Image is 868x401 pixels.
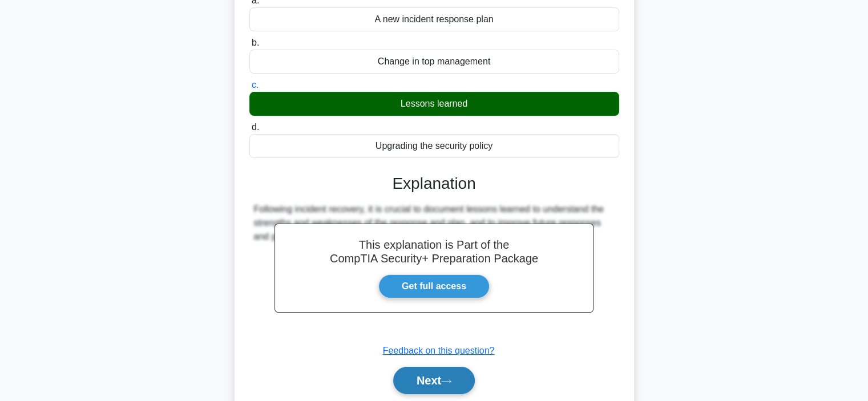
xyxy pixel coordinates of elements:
a: Get full access [378,274,490,298]
span: c. [252,80,259,90]
div: Change in top management [249,50,619,74]
a: Feedback on this question? [383,346,495,355]
h3: Explanation [256,174,612,193]
div: A new incident response plan [249,7,619,31]
span: d. [252,122,259,132]
span: b. [252,38,259,47]
div: Following incident recovery, it is crucial to document lessons learned to understand the strength... [254,202,615,244]
button: Next [393,367,475,394]
div: Upgrading the security policy [249,134,619,158]
div: Lessons learned [249,92,619,116]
